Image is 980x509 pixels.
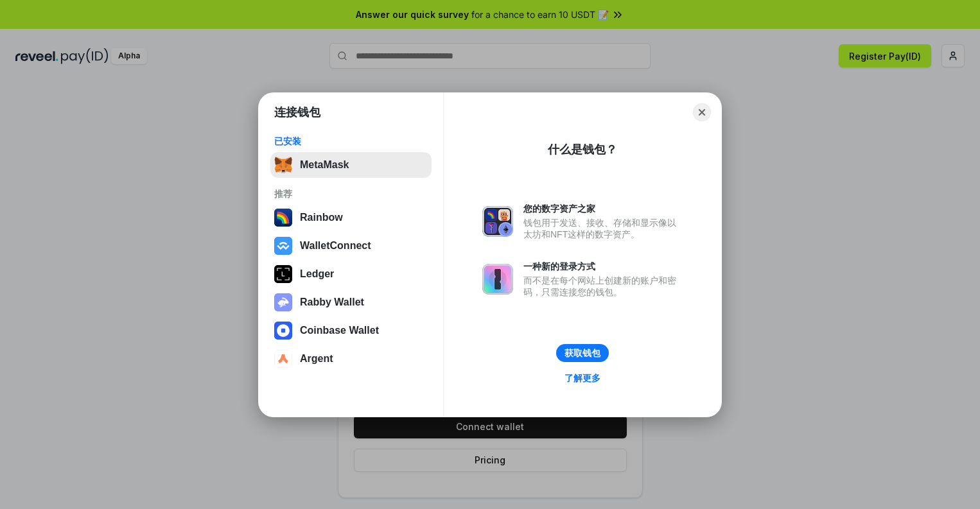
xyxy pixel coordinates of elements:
img: svg+xml,%3Csvg%20fill%3D%22none%22%20height%3D%2233%22%20viewBox%3D%220%200%2035%2033%22%20width%... [274,156,292,174]
button: MetaMask [270,152,432,178]
div: 什么是钱包？ [548,142,617,157]
div: Argent [300,353,333,365]
img: svg+xml,%3Csvg%20xmlns%3D%22http%3A%2F%2Fwww.w3.org%2F2000%2Fsvg%22%20fill%3D%22none%22%20viewBox... [482,206,513,237]
div: 钱包用于发送、接收、存储和显示像以太坊和NFT这样的数字资产。 [523,217,683,240]
img: svg+xml,%3Csvg%20xmlns%3D%22http%3A%2F%2Fwww.w3.org%2F2000%2Fsvg%22%20fill%3D%22none%22%20viewBox... [482,264,513,295]
div: MetaMask [300,159,349,171]
img: svg+xml,%3Csvg%20width%3D%2228%22%20height%3D%2228%22%20viewBox%3D%220%200%2028%2028%22%20fill%3D... [274,237,292,255]
div: 推荐 [274,188,428,200]
img: svg+xml,%3Csvg%20width%3D%2228%22%20height%3D%2228%22%20viewBox%3D%220%200%2028%2028%22%20fill%3D... [274,322,292,340]
div: 一种新的登录方式 [523,261,683,272]
button: 获取钱包 [556,344,609,362]
div: Coinbase Wallet [300,325,379,336]
div: 已安装 [274,135,428,147]
button: Rainbow [270,205,432,230]
div: 获取钱包 [564,347,600,359]
div: Rabby Wallet [300,297,364,308]
a: 了解更多 [557,370,608,386]
button: Argent [270,346,432,372]
div: 了解更多 [564,372,600,384]
div: 您的数字资产之家 [523,203,683,214]
button: WalletConnect [270,233,432,259]
div: WalletConnect [300,240,371,252]
button: Close [693,103,711,121]
div: Ledger [300,268,334,280]
div: 而不是在每个网站上创建新的账户和密码，只需连接您的钱包。 [523,275,683,298]
img: svg+xml,%3Csvg%20xmlns%3D%22http%3A%2F%2Fwww.w3.org%2F2000%2Fsvg%22%20fill%3D%22none%22%20viewBox... [274,293,292,311]
img: svg+xml,%3Csvg%20width%3D%2228%22%20height%3D%2228%22%20viewBox%3D%220%200%2028%2028%22%20fill%3D... [274,350,292,368]
button: Ledger [270,261,432,287]
button: Coinbase Wallet [270,318,432,343]
button: Rabby Wallet [270,289,432,315]
img: svg+xml,%3Csvg%20width%3D%22120%22%20height%3D%22120%22%20viewBox%3D%220%200%20120%20120%22%20fil... [274,209,292,227]
img: svg+xml,%3Csvg%20xmlns%3D%22http%3A%2F%2Fwww.w3.org%2F2000%2Fsvg%22%20width%3D%2228%22%20height%3... [274,265,292,283]
h1: 连接钱包 [274,105,320,120]
div: Rainbow [300,212,343,223]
